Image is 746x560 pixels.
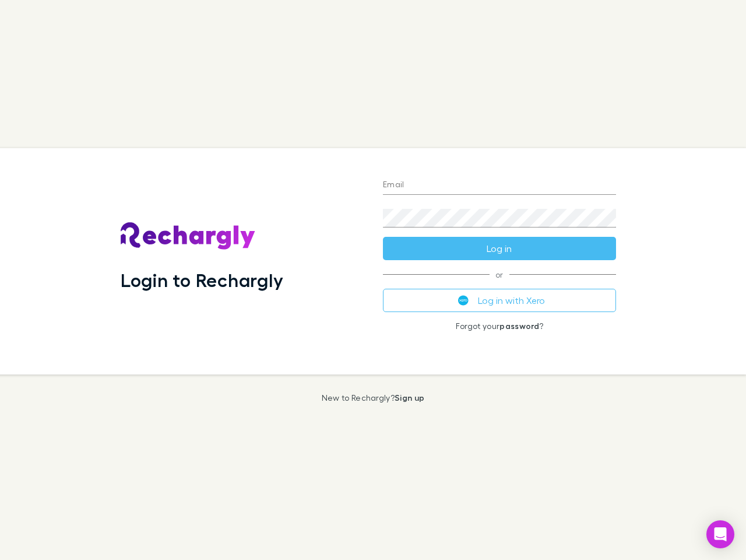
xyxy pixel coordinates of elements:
img: Xero's logo [458,295,469,306]
a: password [499,321,539,331]
h1: Login to Rechargly [121,269,283,291]
a: Sign up [395,393,424,402]
div: Open Intercom Messenger [706,520,734,548]
p: New to Rechargly? [322,393,425,402]
button: Log in [383,237,616,260]
button: Log in with Xero [383,289,616,312]
img: Rechargly's Logo [121,222,256,250]
p: Forgot your ? [383,321,616,331]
